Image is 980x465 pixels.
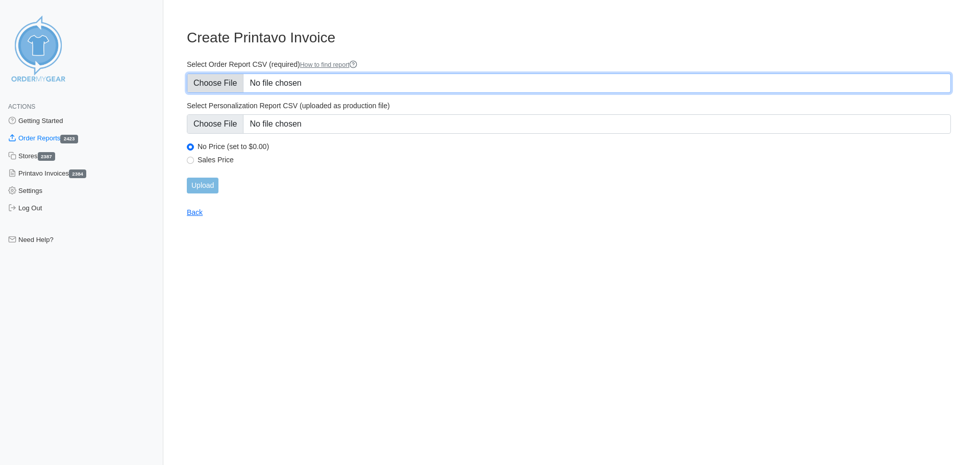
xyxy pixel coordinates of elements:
[187,60,951,69] label: Select Order Report CSV (required)
[38,152,55,161] span: 2387
[198,142,951,151] label: No Price (set to $0.00)
[187,178,218,193] input: Upload
[187,29,951,46] h3: Create Printavo Invoice
[8,103,35,110] span: Actions
[300,61,358,68] a: How to find report
[187,208,203,216] a: Back
[198,155,951,164] label: Sales Price
[187,101,951,110] label: Select Personalization Report CSV (uploaded as production file)
[69,169,86,178] span: 2384
[60,135,78,143] span: 2423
